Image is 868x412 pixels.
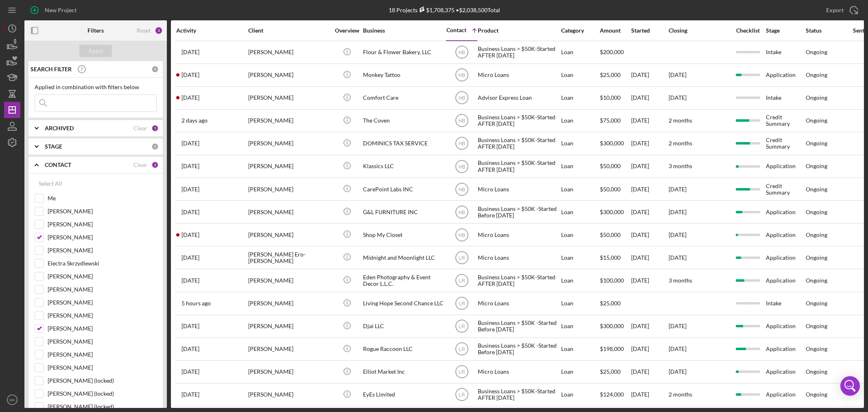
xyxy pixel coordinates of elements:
[766,270,805,291] div: Application
[561,64,599,86] div: Loan
[669,140,692,147] time: 2 months
[248,110,330,131] div: [PERSON_NAME]
[31,66,72,72] b: SEARCH FILTER
[631,87,668,109] div: [DATE]
[155,26,163,35] div: 3
[669,117,692,124] time: 2 months
[478,224,559,245] div: Micro Loans
[248,384,330,405] div: [PERSON_NAME]
[363,178,444,200] div: CarePoint Labs INC
[181,72,199,78] time: 2025-06-23 21:26
[79,45,112,57] button: Apply
[631,384,668,405] div: [DATE]
[181,254,199,261] time: 2025-10-09 21:12
[766,64,805,86] div: Application
[669,27,730,34] div: Closing
[669,322,687,329] time: [DATE]
[88,45,103,57] div: Apply
[363,64,444,86] div: Monkey Tattoo
[363,247,444,268] div: Midnight and Moonlight LLC
[363,156,444,177] div: Klassics LLC
[806,323,827,329] div: Ongoing
[840,376,860,396] div: Open Intercom Messenger
[561,338,599,360] div: Loan
[418,7,455,13] div: $1,708,375
[806,300,827,307] div: Ongoing
[806,209,827,215] div: Ongoing
[248,201,330,223] div: [PERSON_NAME]
[766,384,805,405] div: Application
[181,300,211,307] time: 2025-10-15 14:17
[151,66,159,73] div: 0
[151,161,159,169] div: 2
[561,110,599,131] div: Loan
[600,322,624,329] span: $300,000
[458,209,465,215] text: HB
[631,247,668,268] div: [DATE]
[478,247,559,268] div: Micro Loans
[458,232,465,238] text: HB
[766,156,805,177] div: Application
[459,346,465,352] text: LR
[48,272,157,281] label: [PERSON_NAME]
[600,140,624,147] span: $300,000
[478,384,559,405] div: Business Loans > $50K-Started AFTER [DATE]
[48,324,157,333] label: [PERSON_NAME]
[631,201,668,223] div: [DATE]
[48,259,157,267] label: Electra Skrzydlewski
[669,254,687,261] time: [DATE]
[561,270,599,291] div: Loan
[39,175,62,192] div: Select All
[561,224,599,245] div: Loan
[478,316,559,337] div: Business Loans > $50K -Started Before [DATE]
[151,143,159,150] div: 0
[631,316,668,337] div: [DATE]
[363,110,444,131] div: The Coven
[600,71,621,78] span: $25,000
[631,27,668,34] div: Started
[137,27,151,34] div: Reset
[600,94,621,101] span: $10,000
[181,232,199,238] time: 2025-05-08 03:34
[48,311,157,320] label: [PERSON_NAME]
[248,247,330,268] div: [PERSON_NAME] Ero-[PERSON_NAME]
[600,300,621,307] span: $25,000
[458,118,465,124] text: HB
[806,254,827,261] div: Ongoing
[561,293,599,314] div: Loan
[248,293,330,314] div: [PERSON_NAME]
[561,156,599,177] div: Loan
[248,316,330,337] div: [PERSON_NAME]
[806,232,827,238] div: Ongoing
[459,369,465,375] text: LR
[133,125,147,131] div: Clear
[363,87,444,109] div: Comfort Care
[248,156,330,177] div: [PERSON_NAME]
[561,42,599,63] div: Loan
[806,49,827,55] div: Ongoing
[48,285,157,294] label: [PERSON_NAME]
[48,390,157,398] label: [PERSON_NAME] (locked)
[478,110,559,131] div: Business Loans > $50K-Started AFTER [DATE]
[48,351,157,359] label: [PERSON_NAME]
[458,50,465,55] text: HB
[806,277,827,284] div: Ongoing
[459,255,465,261] text: LR
[248,178,330,200] div: [PERSON_NAME]
[478,178,559,200] div: Micro Loans
[766,27,805,34] div: Stage
[363,27,444,34] div: Business
[669,345,687,352] time: [DATE]
[48,364,157,372] label: [PERSON_NAME]
[459,392,465,398] text: LR
[561,27,599,34] div: Category
[669,94,687,101] time: [DATE]
[766,201,805,223] div: Application
[478,293,559,314] div: Micro Loans
[669,208,687,215] time: [DATE]
[181,346,199,352] time: 2025-01-10 19:00
[248,87,330,109] div: [PERSON_NAME]
[478,133,559,154] div: Business Loans > $50K-Started AFTER [DATE]
[458,141,465,147] text: HB
[248,361,330,383] div: [PERSON_NAME]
